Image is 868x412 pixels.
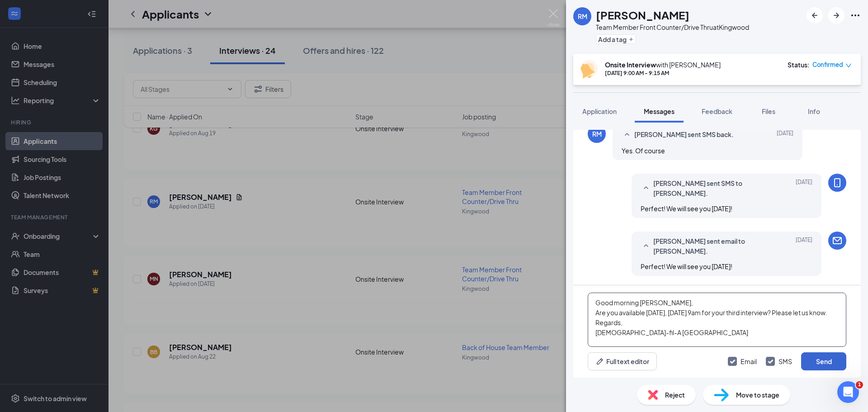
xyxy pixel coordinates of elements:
div: with [PERSON_NAME] [605,60,721,69]
span: Perfect! We will see you [DATE]! [641,262,732,270]
button: Full text editorPen [588,352,657,370]
span: Move to stage [736,390,779,400]
span: 1 [856,381,863,388]
div: Status : [788,60,810,69]
b: Onsite Interview [605,61,656,69]
svg: ArrowRight [831,10,842,21]
span: Feedback [702,107,732,115]
span: [PERSON_NAME] sent SMS back. [634,129,734,140]
span: [DATE] [796,178,812,198]
div: RM [592,129,602,138]
span: Info [808,107,820,115]
span: down [845,62,852,69]
button: ArrowRight [828,7,844,24]
svg: SmallChevronUp [622,129,632,140]
svg: SmallChevronUp [641,241,651,251]
svg: Ellipses [850,10,861,21]
span: Perfect! We will see you [DATE]! [641,204,732,213]
span: Messages [644,107,675,115]
iframe: Intercom live chat [837,381,859,403]
span: [PERSON_NAME] sent email to [PERSON_NAME]. [653,236,772,256]
span: [DATE] [777,129,793,140]
span: [PERSON_NAME] sent SMS to [PERSON_NAME]. [653,178,772,198]
button: PlusAdd a tag [596,34,636,44]
svg: MobileSms [832,177,843,188]
span: Application [582,107,617,115]
div: [DATE] 9:00 AM - 9:15 AM [605,69,721,77]
span: Confirmed [812,60,843,69]
button: Send [801,352,846,370]
div: Team Member Front Counter/Drive Thru at Kingwood [596,23,749,32]
svg: ArrowLeftNew [809,10,820,21]
svg: Pen [595,357,604,366]
svg: Email [832,235,843,246]
div: RM [578,12,587,21]
span: Yes. Of course [622,147,665,155]
span: [DATE] [796,236,812,256]
span: Files [762,107,775,115]
span: Reject [665,390,685,400]
textarea: Good morning [PERSON_NAME], Are you available [DATE], [DATE] 9am for your third interview? Please... [588,293,846,347]
svg: Plus [628,37,634,42]
button: ArrowLeftNew [807,7,823,24]
h1: [PERSON_NAME] [596,7,689,23]
svg: SmallChevronUp [641,183,651,194]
